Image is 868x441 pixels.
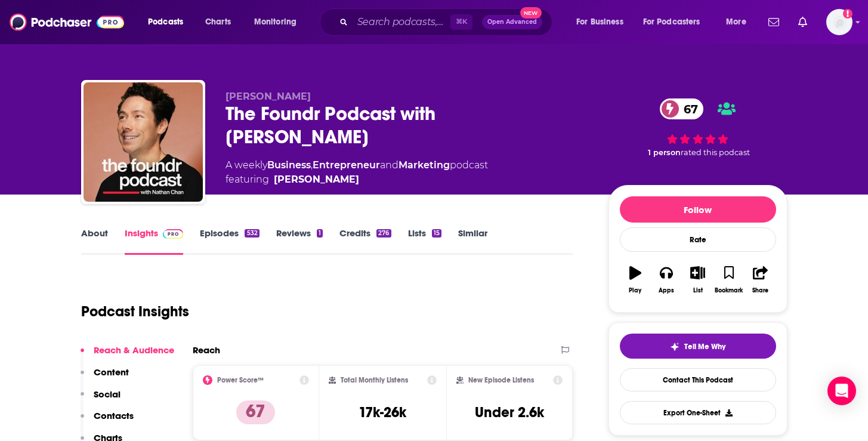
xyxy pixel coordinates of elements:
a: Contact This Podcast [620,368,776,391]
div: Open Intercom Messenger [827,377,856,405]
button: Show profile menu [826,9,852,35]
span: For Business [576,14,623,30]
h2: Reach [193,344,220,356]
div: Rate [620,227,776,252]
button: Contacts [81,410,134,432]
button: open menu [140,13,199,32]
a: Business [267,159,311,171]
p: Content [94,366,129,378]
p: Social [94,388,121,400]
span: Podcasts [148,14,183,30]
button: Share [745,258,776,301]
button: Open AdvancedNew [482,15,542,29]
h2: Total Monthly Listens [341,376,408,384]
span: featuring [226,172,488,187]
button: List [682,258,713,301]
span: More [726,14,746,30]
h3: 17k-26k [359,403,406,421]
img: The Foundr Podcast with Nathan Chan [84,82,203,202]
p: 67 [236,400,275,424]
h3: Under 2.6k [475,403,544,421]
a: Charts [197,13,238,32]
span: 67 [672,98,704,119]
a: Show notifications dropdown [793,12,812,32]
div: Search podcasts, credits, & more... [331,8,564,36]
a: Reviews1 [276,227,323,255]
span: rated this podcast [681,148,750,157]
div: 1 [317,229,323,238]
span: 1 person [648,148,681,157]
h1: Podcast Insights [81,303,189,320]
div: A weekly podcast [226,158,488,187]
a: Show notifications dropdown [764,12,784,32]
button: Follow [620,196,776,223]
button: open menu [718,13,761,32]
span: [PERSON_NAME] [226,91,311,102]
div: Play [629,287,641,294]
img: Podchaser - Follow, Share and Rate Podcasts [10,11,124,33]
img: tell me why sparkle [670,342,679,351]
button: Reach & Audience [81,344,174,366]
a: Entrepreneur [313,159,380,171]
button: Content [81,366,129,388]
span: , [311,159,313,171]
img: Podchaser Pro [163,229,184,239]
button: open menu [568,13,638,32]
button: open menu [246,13,312,32]
p: Contacts [94,410,134,421]
button: Social [81,388,121,411]
input: Search podcasts, credits, & more... [353,13,450,32]
a: Similar [458,227,487,255]
span: Monitoring [254,14,296,30]
button: Apps [651,258,682,301]
h2: Power Score™ [217,376,264,384]
button: Bookmark [713,258,745,301]
div: Bookmark [715,287,743,294]
span: ⌘ K [450,14,472,30]
div: 67 1 personrated this podcast [608,91,787,165]
h2: New Episode Listens [468,376,534,384]
a: About [81,227,108,255]
a: Credits276 [339,227,391,255]
span: Charts [205,14,231,30]
div: 15 [432,229,441,238]
div: 276 [376,229,391,238]
a: Episodes532 [200,227,259,255]
img: User Profile [826,9,852,35]
button: Export One-Sheet [620,401,776,424]
button: Play [620,258,651,301]
svg: Add a profile image [843,9,852,18]
div: List [693,287,703,294]
div: 532 [245,229,259,238]
span: Open Advanced [487,19,537,25]
a: Nathan Chan [274,172,359,187]
span: For Podcasters [643,14,700,30]
div: Share [752,287,768,294]
span: Tell Me Why [684,342,725,351]
button: tell me why sparkleTell Me Why [620,334,776,359]
a: InsightsPodchaser Pro [125,227,184,255]
span: New [520,7,542,18]
div: Apps [659,287,674,294]
a: Lists15 [408,227,441,255]
p: Reach & Audience [94,344,174,356]
a: Marketing [399,159,450,171]
span: and [380,159,399,171]
span: Logged in as AutumnKatie [826,9,852,35]
button: open menu [635,13,718,32]
a: 67 [660,98,704,119]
